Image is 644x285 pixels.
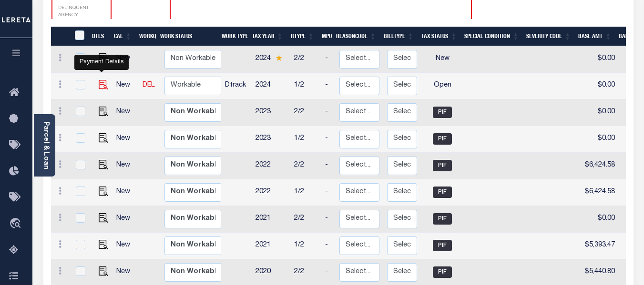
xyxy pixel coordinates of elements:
td: 1/2 [290,179,321,206]
td: New [112,153,139,179]
td: $6,424.58 [578,153,619,179]
td: $6,424.58 [578,179,619,206]
td: - [321,126,336,153]
span: PIF [433,133,452,145]
td: 1/2 [290,233,321,259]
td: 2/2 [290,46,321,73]
th: &nbsp; [69,27,89,46]
img: Star.svg [276,55,282,61]
td: Dtrack [221,73,252,99]
td: 2/2 [290,206,321,233]
th: ReasonCode: activate to sort column ascending [332,27,380,46]
a: Parcel & Loan [42,121,49,169]
th: DTLS [88,27,110,46]
td: $0.00 [578,99,619,126]
th: MPO [318,27,332,46]
td: 2022 [252,179,290,206]
td: - [321,99,336,126]
span: PIF [433,266,452,278]
th: CAL: activate to sort column ascending [110,27,135,46]
td: $0.00 [578,73,619,99]
td: Open [421,73,464,99]
a: DEL [143,82,155,88]
th: Tax Status: activate to sort column ascending [418,27,461,46]
td: 2024 [252,73,290,99]
th: Special Condition: activate to sort column ascending [460,27,522,46]
td: $0.00 [578,126,619,153]
span: PIF [433,160,452,171]
td: - [321,206,336,233]
td: New [112,46,139,73]
td: - [321,153,336,179]
td: $5,393.47 [578,233,619,259]
td: New [112,99,139,126]
th: WorkQ [135,27,156,46]
td: New [112,206,139,233]
td: - [321,73,336,99]
th: Tax Year: activate to sort column ascending [248,27,287,46]
th: RType: activate to sort column ascending [287,27,318,46]
th: Severity Code: activate to sort column ascending [522,27,574,46]
div: Payment Details [74,55,129,70]
td: New [421,46,464,73]
td: - [321,46,336,73]
td: New [112,233,139,259]
span: PIF [433,213,452,225]
th: Work Status [156,27,221,46]
td: 2/2 [290,153,321,179]
td: 2023 [252,126,290,153]
td: 2/2 [290,99,321,126]
td: - [321,179,336,206]
td: New [112,73,139,99]
td: $0.00 [578,206,619,233]
th: Work Type [218,27,248,46]
td: $0.00 [578,46,619,73]
td: 2022 [252,153,290,179]
p: DELINQUENT AGENCY [58,5,99,19]
th: BillType: activate to sort column ascending [380,27,418,46]
td: 2023 [252,99,290,126]
span: PIF [433,107,452,118]
td: New [112,179,139,206]
td: 2024 [252,46,290,73]
td: 1/2 [290,73,321,99]
th: Base Amt: activate to sort column ascending [574,27,615,46]
td: 1/2 [290,126,321,153]
td: - [321,233,336,259]
span: PIF [433,240,452,251]
td: 2021 [252,206,290,233]
span: PIF [433,187,452,198]
td: 2021 [252,233,290,259]
th: &nbsp;&nbsp;&nbsp;&nbsp;&nbsp;&nbsp;&nbsp;&nbsp;&nbsp;&nbsp; [51,27,69,46]
td: New [112,126,139,153]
